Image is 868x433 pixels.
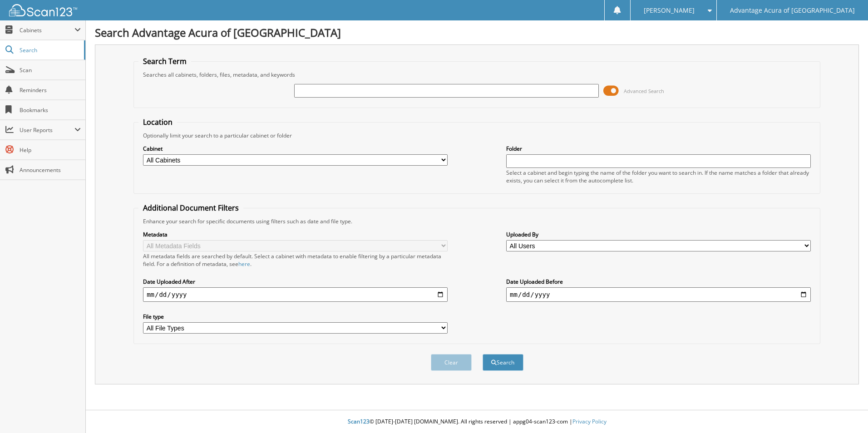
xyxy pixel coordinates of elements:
span: [PERSON_NAME] [644,8,695,13]
label: Date Uploaded After [143,278,448,285]
legend: Search Term [138,56,191,66]
img: scan123-logo-white.svg [9,4,77,16]
span: Cabinets [20,26,74,34]
label: File type [143,313,448,320]
div: All metadata fields are searched by default. Select a cabinet with metadata to enable filtering b... [143,252,448,268]
label: Folder [506,145,811,153]
span: Announcements [20,166,81,174]
div: Searches all cabinets, folders, files, metadata, and keywords [138,71,815,79]
label: Cabinet [143,145,448,153]
div: Enhance your search for specific documents using filters such as date and file type. [138,217,815,225]
button: Search [483,354,523,371]
span: User Reports [20,126,74,134]
div: Optionally limit your search to a particular cabinet or folder [138,132,815,139]
a: here [238,260,250,268]
span: Scan123 [348,418,370,425]
span: Advantage Acura of [GEOGRAPHIC_DATA] [730,8,855,13]
span: Search [20,46,79,54]
button: Clear [431,354,472,371]
span: Reminders [20,86,81,94]
label: Metadata [143,231,448,238]
h1: Search Advantage Acura of [GEOGRAPHIC_DATA] [95,25,859,40]
span: Bookmarks [20,106,81,114]
div: © [DATE]-[DATE] [DOMAIN_NAME]. All rights reserved | appg04-scan123-com | [86,411,868,433]
span: Help [20,146,81,154]
legend: Location [138,117,177,127]
label: Date Uploaded Before [506,278,811,285]
span: Advanced Search [624,88,664,94]
span: Scan [20,66,81,74]
div: Select a cabinet and begin typing the name of the folder you want to search in. If the name match... [506,169,811,184]
input: start [143,287,448,302]
legend: Additional Document Filters [138,203,243,213]
label: Uploaded By [506,231,811,238]
a: Privacy Policy [572,418,607,425]
input: end [506,287,811,302]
